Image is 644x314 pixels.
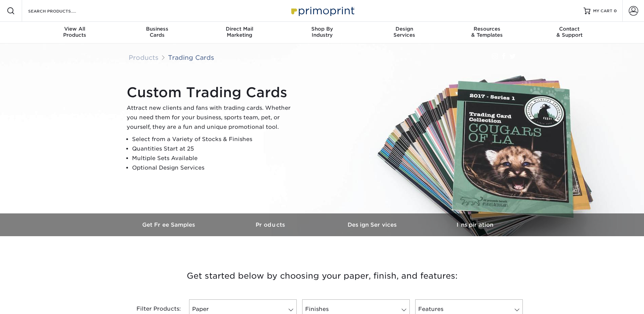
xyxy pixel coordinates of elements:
h3: Get Free Samples [118,222,220,228]
a: Contact& Support [528,22,611,43]
span: Contact [528,26,611,32]
li: Optional Design Services [132,163,296,173]
a: Products [220,213,322,236]
span: MY CART [593,8,612,14]
a: View AllProducts [34,22,116,43]
span: 0 [614,8,617,13]
p: Attract new clients and fans with trading cards. Whether you need them for your business, sports ... [127,103,296,132]
span: Shop By [281,26,363,32]
span: Design [363,26,446,32]
div: Products [34,26,116,38]
div: & Templates [446,26,528,38]
input: SEARCH PRODUCTS..... [27,7,94,15]
div: Cards [116,26,198,38]
a: Inspiration [424,213,526,236]
a: Direct MailMarketing [198,22,281,43]
span: View All [34,26,116,32]
span: Direct Mail [198,26,281,32]
h1: Custom Trading Cards [127,84,296,101]
div: Services [363,26,446,38]
a: Shop ByIndustry [281,22,363,43]
li: Select from a Variety of Stocks & Finishes [132,135,296,144]
a: Products [129,54,159,61]
div: & Support [528,26,611,38]
div: Industry [281,26,363,38]
a: Resources& Templates [446,22,528,43]
a: Design Services [322,213,424,236]
h3: Products [220,222,322,228]
div: Marketing [198,26,281,38]
a: Get Free Samples [118,213,220,236]
a: BusinessCards [116,22,198,43]
img: Primoprint [288,3,356,18]
li: Multiple Sets Available [132,154,296,163]
span: Business [116,26,198,32]
h3: Inspiration [424,222,526,228]
span: Resources [446,26,528,32]
a: Trading Cards [168,54,214,61]
h3: Get started below by choosing your paper, finish, and features: [124,261,521,291]
li: Quantities Start at 25 [132,144,296,154]
a: DesignServices [363,22,446,43]
h3: Design Services [322,222,424,228]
